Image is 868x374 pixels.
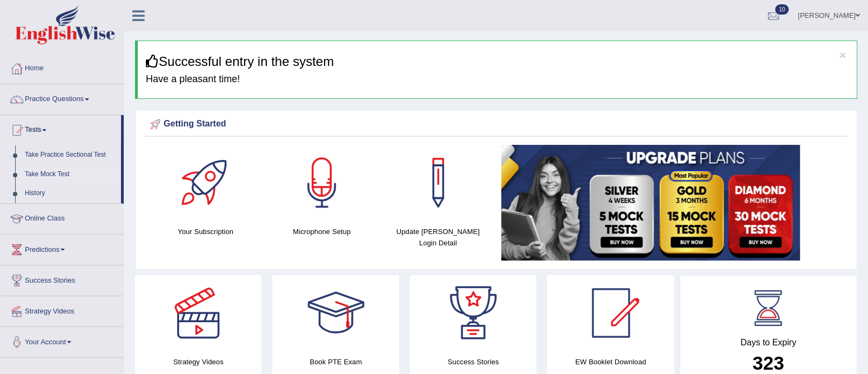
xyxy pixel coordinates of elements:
a: Predictions [1,235,124,262]
a: Home [1,54,124,81]
span: 10 [775,4,789,15]
h4: Days to Expiry [692,338,845,348]
a: Strategy Videos [1,296,124,323]
h4: Success Stories [410,356,536,368]
a: Take Mock Test [20,165,121,184]
h3: Successful entry in the system [146,55,849,69]
a: History [20,184,121,203]
a: Online Class [1,204,124,231]
div: Getting Started [147,116,845,132]
a: Tests [1,115,121,142]
h4: Your Subscription [153,226,258,237]
b: 323 [752,352,784,373]
h4: EW Booklet Download [547,356,674,368]
a: Practice Questions [1,84,124,111]
button: × [839,49,846,61]
h4: Microphone Setup [269,226,374,237]
h4: Strategy Videos [135,356,261,368]
a: Your Account [1,327,124,354]
img: small5.jpg [501,145,800,261]
h4: Have a pleasant time! [146,74,849,85]
a: Success Stories [1,265,124,292]
a: Take Practice Sectional Test [20,145,121,165]
h4: Book PTE Exam [272,356,399,368]
h4: Update [PERSON_NAME] Login Detail [385,226,490,249]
